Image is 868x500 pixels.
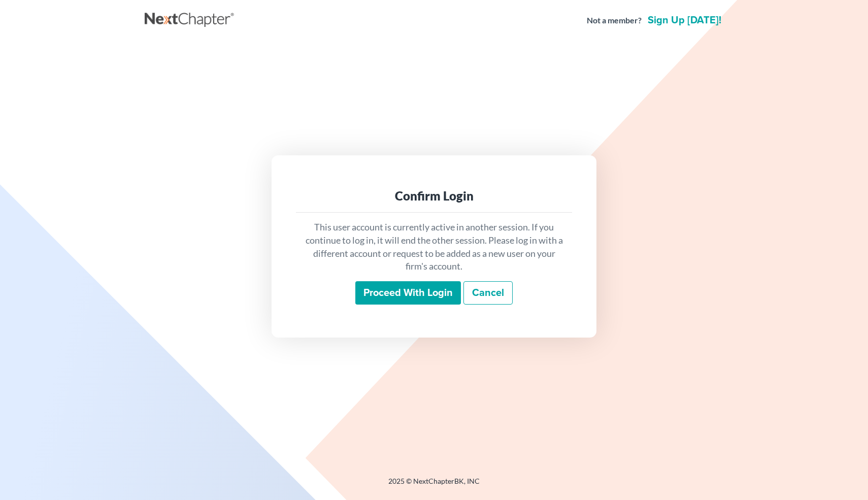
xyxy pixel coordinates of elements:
[355,281,461,305] input: Proceed with login
[304,188,564,204] div: Confirm Login
[304,221,564,273] p: This user account is currently active in another session. If you continue to log in, it will end ...
[646,15,723,25] a: Sign up [DATE]!
[463,281,513,305] a: Cancel
[587,15,642,26] strong: Not a member?
[145,476,723,494] div: 2025 © NextChapterBK, INC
